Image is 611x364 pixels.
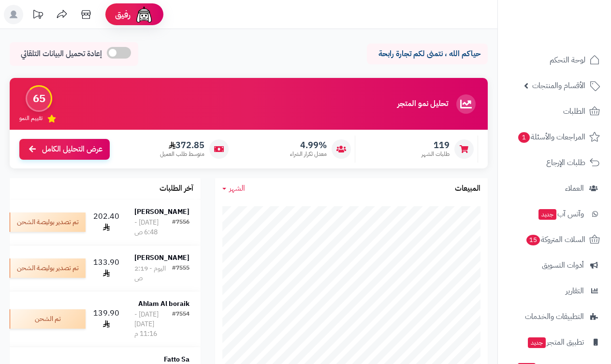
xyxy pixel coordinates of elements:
a: السلات المتروكة15 [504,228,605,251]
div: #7555 [172,264,189,283]
span: أدوات التسويق [542,258,584,272]
a: المراجعات والأسئلة1 [504,125,605,149]
div: اليوم - 2:19 ص [134,264,172,283]
h3: آخر الطلبات [160,184,193,193]
a: وآتس آبجديد [504,202,605,226]
span: 372.85 [160,140,204,151]
a: طلبات الإرجاع [504,151,605,174]
div: تم تصدير بوليصة الشحن [8,258,86,278]
td: 139.90 [89,291,123,347]
td: 133.90 [89,245,123,291]
div: #7554 [172,310,189,339]
div: #7556 [172,218,189,237]
span: التطبيقات والخدمات [525,310,584,323]
span: وآتس آب [538,207,584,221]
a: التطبيقات والخدمات [504,305,605,328]
a: الشهر [222,183,245,194]
span: طلبات الإرجاع [546,156,585,169]
span: معدل تكرار الشراء [290,150,327,158]
div: [DATE] - 6:48 ص [134,218,172,237]
a: التقارير [504,279,605,303]
a: تطبيق المتجرجديد [504,331,605,354]
span: تطبيق المتجر [527,335,584,349]
span: جديد [538,209,556,220]
img: ai-face.png [134,5,154,24]
span: التقارير [566,284,584,298]
span: إعادة تحميل البيانات التلقائي [21,48,102,60]
p: حياكم الله ، نتمنى لكم تجارة رابحة [374,48,480,60]
span: 119 [422,140,450,151]
strong: [PERSON_NAME] [134,207,189,217]
div: تم تصدير بوليصة الشحن [8,212,86,232]
span: تقييم النمو [19,114,43,122]
span: السلات المتروكة [525,233,585,246]
span: المراجعات والأسئلة [517,130,585,144]
span: 15 [526,235,540,245]
span: لوحة التحكم [550,53,585,67]
a: الطلبات [504,100,605,123]
h3: المبيعات [455,184,480,193]
h3: تحليل نمو المتجر [397,100,448,108]
strong: [PERSON_NAME] [134,253,189,263]
span: الشهر [229,182,245,194]
a: أدوات التسويق [504,254,605,277]
a: تحديثات المنصة [26,5,50,27]
a: عرض التحليل الكامل [19,139,110,160]
span: العملاء [565,182,584,195]
span: جديد [528,337,546,348]
span: الطلبات [563,105,585,118]
span: الأقسام والمنتجات [532,79,585,92]
span: 1 [518,132,530,143]
div: [DATE] - [DATE] 11:16 م [134,310,172,339]
td: 202.40 [89,199,123,245]
a: العملاء [504,177,605,200]
strong: Ahlam Al boraik [138,299,189,309]
span: طلبات الشهر [422,150,450,158]
a: لوحة التحكم [504,48,605,72]
span: عرض التحليل الكامل [42,144,102,155]
span: 4.99% [290,140,327,151]
span: متوسط طلب العميل [160,150,204,158]
div: تم الشحن [8,309,86,329]
span: رفيق [115,9,131,20]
